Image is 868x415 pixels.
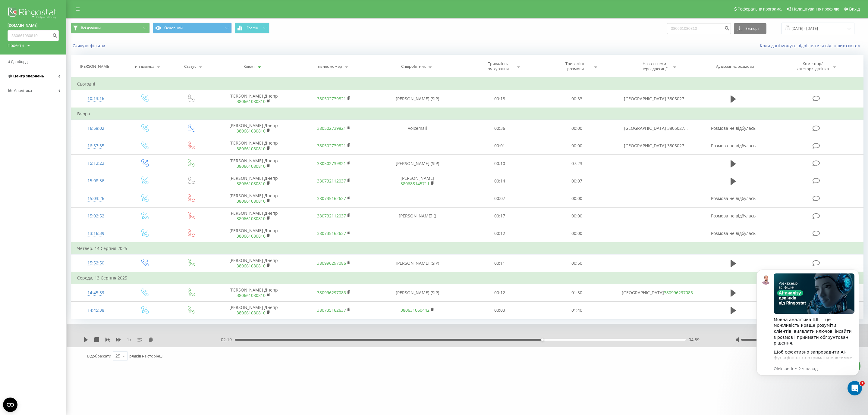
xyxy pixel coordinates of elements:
div: 15:52:50 [77,257,115,269]
span: 1 x [127,337,131,343]
div: Співробітник [401,64,426,69]
img: Ringostat logo [8,6,59,21]
a: 380661080810 [237,98,266,104]
a: 380661080810 [237,292,266,298]
div: 14:45:38 [77,304,115,316]
input: Пошук за номером [8,30,59,41]
a: 380502739821 [317,96,346,101]
div: Коментар/категорія дзвінка [795,61,830,71]
td: 01:30 [538,284,616,301]
td: 00:01 [461,137,538,154]
td: 00:00 [538,225,616,242]
td: 00:00 [538,137,616,154]
span: Центр звернень [13,74,44,78]
div: 16:57:35 [77,140,115,152]
td: 00:11 [461,254,538,272]
button: Скинути фільтри [71,43,108,48]
td: [PERSON_NAME] () [374,207,461,225]
td: 00:07 [538,172,616,190]
div: Статус [184,64,196,69]
div: Бізнес номер [317,64,342,69]
td: [PERSON_NAME] Днепр [213,120,294,137]
div: 15:08:56 [77,175,115,187]
button: Open CMP widget [3,398,17,412]
div: 25 [115,353,120,359]
td: [PERSON_NAME] Днепр [213,225,294,242]
div: Accessibility label [541,339,544,341]
td: [PERSON_NAME] (SIP) [374,254,461,272]
td: [PERSON_NAME] (SIP) [374,284,461,301]
span: Всі дзвінки [81,26,101,30]
button: Графік [235,23,269,33]
div: Назва схеми переадресації [638,61,671,71]
a: 380661080810 [237,146,266,151]
div: Тривалість очікування [482,61,514,71]
td: [PERSON_NAME] Днепр [213,254,294,272]
div: 15:13:23 [77,158,115,169]
a: 380735162637 [317,195,346,201]
td: 00:17 [461,207,538,225]
td: 00:00 [538,207,616,225]
span: 04:59 [689,337,700,343]
span: [GEOGRAPHIC_DATA] 3805027... [624,96,688,101]
div: 15:03:26 [77,193,115,204]
span: Реферальна програма [737,7,782,11]
a: 380996297086 [317,290,346,295]
div: 16:58:02 [77,123,115,134]
span: - 02:19 [219,337,235,343]
td: [PERSON_NAME] Днепр [213,137,294,154]
span: Графік [247,26,258,30]
a: Коли дані можуть відрізнятися вiд інших систем [760,43,863,48]
td: 00:50 [538,254,616,272]
div: 15:02:52 [77,210,115,222]
div: Проекти [8,42,24,48]
td: 00:00 [538,120,616,137]
td: [PERSON_NAME] Днепр [213,155,294,172]
div: 14:45:39 [77,287,115,299]
td: 00:12 [461,284,538,301]
td: 00:07 [461,190,538,207]
td: [PERSON_NAME] Днепр [213,207,294,225]
div: Тривалість розмови [559,61,592,71]
span: Розмова не відбулась [711,125,756,131]
td: 01:40 [538,301,616,319]
button: Експорт [734,23,766,34]
iframe: Intercom live chat [848,381,862,395]
span: [GEOGRAPHIC_DATA] 3805027... [624,125,688,131]
a: 380732112037 [317,178,346,184]
a: 380735162637 [317,230,346,236]
span: Налаштування профілю [792,7,839,11]
a: 380661080810 [237,216,266,221]
div: Аудіозапис розмови [716,64,754,69]
span: Дашборд [11,59,28,64]
a: 380735162637 [317,307,346,313]
span: Вихід [849,7,860,11]
a: 380661080810 [237,163,266,169]
td: 00:14 [461,172,538,190]
a: 380732112037 [317,213,346,219]
a: 380996297086 [317,260,346,266]
td: [PERSON_NAME] Днепр [213,172,294,190]
td: [PERSON_NAME] Днепр [213,190,294,207]
input: Пошук за номером [667,23,731,34]
td: Сьогодні [71,78,863,90]
td: [PERSON_NAME] Днепр [213,90,294,108]
td: 00:18 [461,90,538,108]
div: [PERSON_NAME] [80,64,110,69]
td: 00:03 [461,301,538,319]
td: [PERSON_NAME] (SIP) [374,90,461,108]
a: 380502739821 [317,161,346,166]
td: 00:10 [461,155,538,172]
a: 380631060442 [401,307,429,313]
td: [GEOGRAPHIC_DATA] [616,284,696,301]
td: 07:23 [538,155,616,172]
td: Вчора [71,108,863,120]
span: Розмова не відбулась [711,195,756,201]
a: 380502739821 [317,125,346,131]
div: Тип дзвінка [133,64,154,69]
